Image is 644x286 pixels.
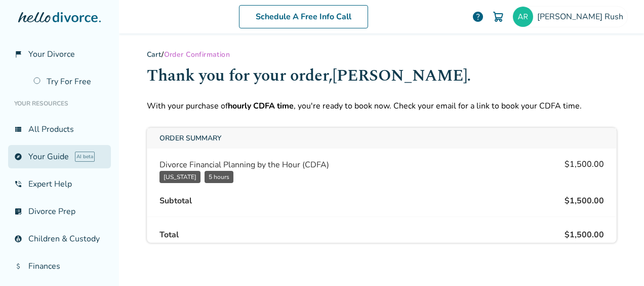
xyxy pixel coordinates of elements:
[75,152,95,162] span: AI beta
[8,255,111,278] a: attach_moneyFinances
[8,43,111,66] a: flag_2Your Divorce
[14,125,22,133] span: view_list
[14,235,22,243] span: account_child
[513,7,533,27] img: alice_rush@outlook.com
[239,5,368,28] a: Schedule A Free Info Call
[492,11,504,23] img: Cart
[14,207,22,216] span: list_alt_check
[14,262,22,270] span: attach_money
[28,49,75,60] span: Your Divorce
[565,229,604,240] div: $1,500.00
[228,100,294,112] strong: hourly CDFA time
[147,63,617,88] h1: Thank you for your order, [PERSON_NAME] .
[14,180,22,188] span: phone_in_talk
[8,145,111,168] a: exploreYour GuideAI beta
[159,159,329,171] span: Divorce Financial Planning by the Hour (CDFA)
[8,227,111,251] a: account_childChildren & Custody
[565,195,604,206] div: $1,500.00
[205,171,233,183] div: 5 hours
[147,50,617,59] div: /
[8,93,111,114] li: Your Resources
[27,70,111,93] a: Try For Free
[159,171,200,183] div: [US_STATE]
[147,50,162,59] a: Cart
[8,172,111,196] a: phone_in_talkExpert Help
[14,50,22,58] span: flag_2
[472,11,484,23] a: help
[159,229,179,240] div: Total
[565,159,604,183] div: $1,500.00
[537,11,627,22] span: [PERSON_NAME] Rush
[159,195,192,206] div: Subtotal
[147,100,617,112] p: With your purchase of , you're ready to book now. Check your email for a link to book your CDFA t...
[164,50,230,59] span: Order Confirmation
[14,153,22,161] span: explore
[8,200,111,223] a: list_alt_checkDivorce Prep
[147,128,616,149] div: Order Summary
[8,118,111,141] a: view_listAll Products
[593,237,644,286] iframe: Chat Widget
